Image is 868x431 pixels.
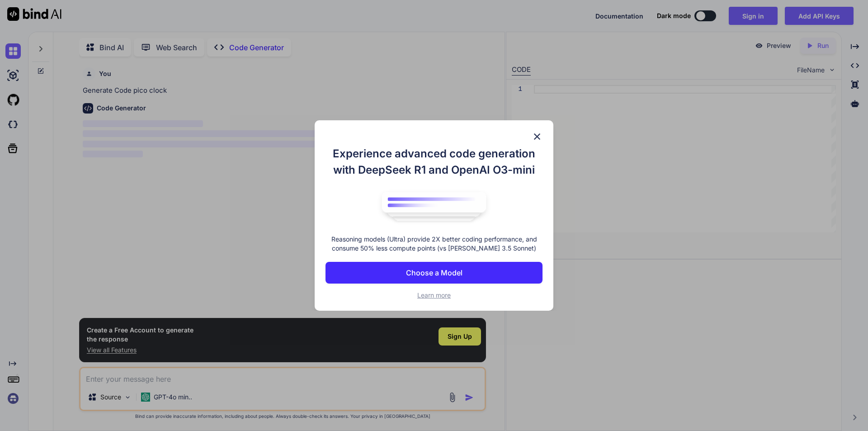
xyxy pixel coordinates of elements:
[375,187,493,226] img: bind logo
[406,267,462,278] p: Choose a Model
[325,146,542,178] h1: Experience advanced code generation with DeepSeek R1 and OpenAI O3-mini
[532,131,542,142] img: close
[325,235,542,253] p: Reasoning models (Ultra) provide 2X better coding performance, and consume 50% less compute point...
[417,291,451,299] span: Learn more
[325,262,542,284] button: Choose a Model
